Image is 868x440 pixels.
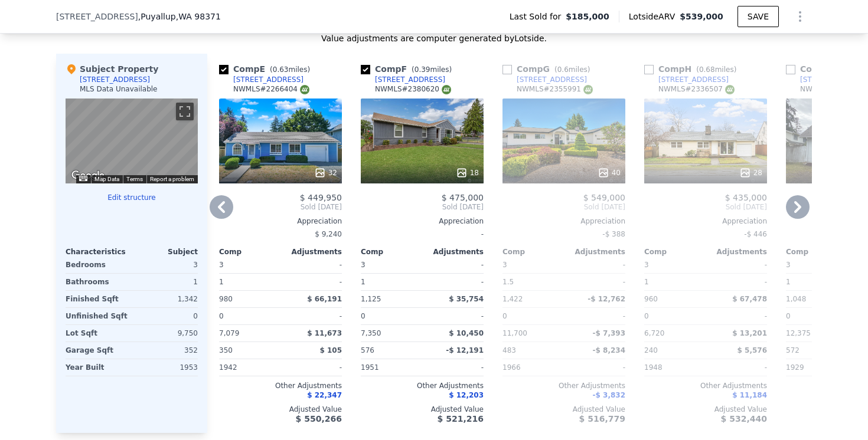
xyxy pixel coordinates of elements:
[150,176,194,182] a: Report a problem
[134,257,198,273] div: 3
[502,295,523,303] span: 1,422
[644,216,767,226] div: Appreciation
[307,295,342,303] span: $ 66,191
[66,308,129,324] div: Unfinished Sqft
[219,75,304,84] a: [STREET_ADDRESS]
[233,84,309,94] div: NWMLS # 2266404
[786,295,806,303] span: 1,048
[425,359,484,376] div: -
[66,63,158,75] div: Subject Property
[593,329,625,337] span: -$ 7,393
[375,84,451,94] div: NWMLS # 2380620
[502,75,587,84] a: [STREET_ADDRESS]
[449,295,484,303] span: $ 35,754
[219,359,278,376] div: 1942
[361,216,484,226] div: Appreciation
[80,75,150,84] div: [STREET_ADDRESS]
[219,261,224,269] span: 3
[307,391,342,399] span: $ 22,347
[176,12,221,21] span: , WA 98371
[56,32,812,44] div: Value adjustments are computer generated by Lotside .
[721,414,767,423] span: $ 532,440
[134,325,198,342] div: 9,750
[566,359,625,376] div: -
[446,346,484,354] span: -$ 12,191
[644,261,649,269] span: 3
[68,168,107,183] img: Google
[708,257,767,273] div: -
[66,325,129,342] div: Lot Sqft
[680,12,723,21] span: $539,000
[502,261,507,269] span: 3
[66,291,129,307] div: Finished Sqft
[134,308,198,324] div: 0
[438,414,484,423] span: $ 521,216
[422,247,484,257] div: Adjustments
[219,405,342,414] div: Adjusted Value
[502,381,625,390] div: Other Adjustments
[658,84,735,94] div: NWMLS # 2336507
[644,295,658,303] span: 960
[283,359,342,376] div: -
[579,414,625,423] span: $ 516,779
[644,329,664,337] span: 6,720
[744,230,767,238] span: -$ 446
[658,75,729,84] div: [STREET_ADDRESS]
[415,65,430,74] span: 0.39
[566,308,625,324] div: -
[442,193,484,202] span: $ 475,000
[66,98,198,183] div: Map
[361,226,484,242] div: -
[219,295,233,303] span: 980
[219,346,233,354] span: 350
[502,405,625,414] div: Adjusted Value
[786,359,845,376] div: 1929
[786,274,845,290] div: 1
[361,63,456,75] div: Comp F
[66,274,129,290] div: Bathrooms
[550,65,595,74] span: ( miles)
[644,359,703,376] div: 1948
[176,103,194,120] button: Toggle fullscreen view
[361,312,366,320] span: 0
[300,85,309,94] img: NWMLS Logo
[786,346,800,354] span: 572
[361,359,420,376] div: 1951
[708,359,767,376] div: -
[375,75,445,84] div: [STREET_ADDRESS]
[502,202,625,212] span: Sold [DATE]
[66,247,132,257] div: Characteristics
[407,65,456,74] span: ( miles)
[68,168,107,183] a: Open this area in Google Maps (opens a new window)
[442,85,451,94] img: NWMLS Logo
[593,391,625,399] span: -$ 3,832
[602,230,625,238] span: -$ 388
[361,274,420,290] div: 1
[361,202,484,212] span: Sold [DATE]
[566,11,609,22] span: $185,000
[502,274,562,290] div: 1.5
[732,329,767,337] span: $ 13,201
[644,247,706,257] div: Comp
[629,11,680,22] span: Lotside ARV
[361,381,484,390] div: Other Adjustments
[644,405,767,414] div: Adjusted Value
[307,329,342,337] span: $ 11,673
[732,295,767,303] span: $ 67,478
[502,329,527,337] span: 11,700
[449,391,484,399] span: $ 12,203
[502,359,562,376] div: 1966
[517,75,587,84] div: [STREET_ADDRESS]
[706,247,767,257] div: Adjustments
[725,85,735,94] img: NWMLS Logo
[138,11,221,22] span: , Puyallup
[502,63,595,75] div: Comp G
[691,65,741,74] span: ( miles)
[94,175,119,183] button: Map Data
[361,329,381,337] span: 7,350
[566,257,625,273] div: -
[788,5,812,28] button: Show Options
[786,247,847,257] div: Comp
[134,359,198,376] div: 1953
[132,247,198,257] div: Subject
